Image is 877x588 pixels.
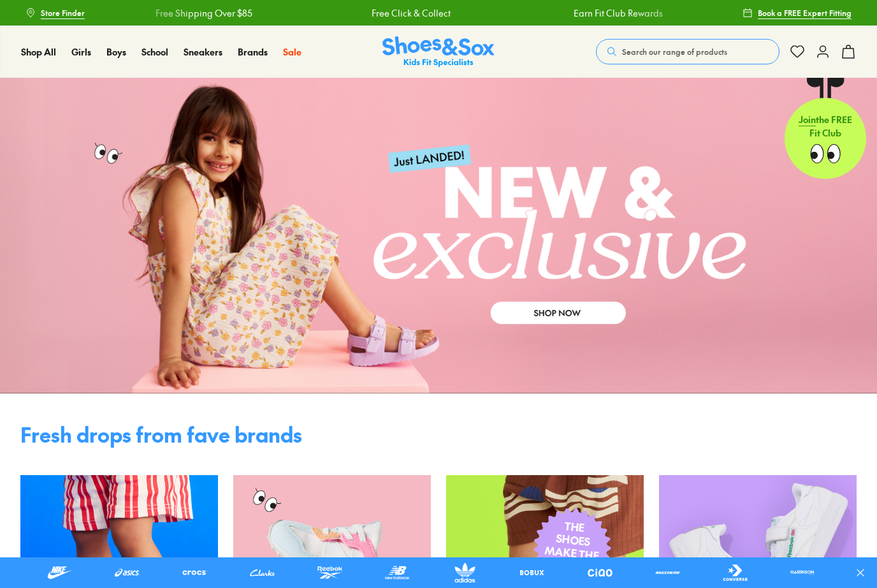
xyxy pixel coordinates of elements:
[622,46,727,57] span: Search our range of products
[25,1,85,24] a: Store Finder
[799,113,816,126] span: Join
[154,6,250,20] a: Free Shipping Over $85
[572,6,662,20] a: Earn Fit Club Rewards
[758,7,852,18] span: Book a FREE Expert Fitting
[283,45,301,59] a: Sale
[596,39,779,64] button: Search our range of products
[238,45,268,58] span: Brands
[106,45,126,58] span: Boys
[743,1,852,24] a: Book a FREE Expert Fitting
[542,518,602,576] span: THE SHOES MAKE THE OUT-FIT!
[382,36,495,68] a: Shoes & Sox
[785,77,866,179] a: Jointhe FREE Fit Club
[283,45,301,58] span: Sale
[141,45,168,58] span: School
[382,36,495,68] img: SNS_Logo_Responsive.svg
[41,7,85,18] span: Store Finder
[21,45,56,58] span: Shop All
[141,45,168,59] a: School
[21,45,56,59] a: Shop All
[184,45,222,58] span: Sneakers
[370,6,449,20] a: Free Click & Collect
[71,45,91,58] span: Girls
[106,45,126,59] a: Boys
[184,45,222,59] a: Sneakers
[785,103,866,150] p: the FREE Fit Club
[238,45,268,59] a: Brands
[71,45,91,59] a: Girls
